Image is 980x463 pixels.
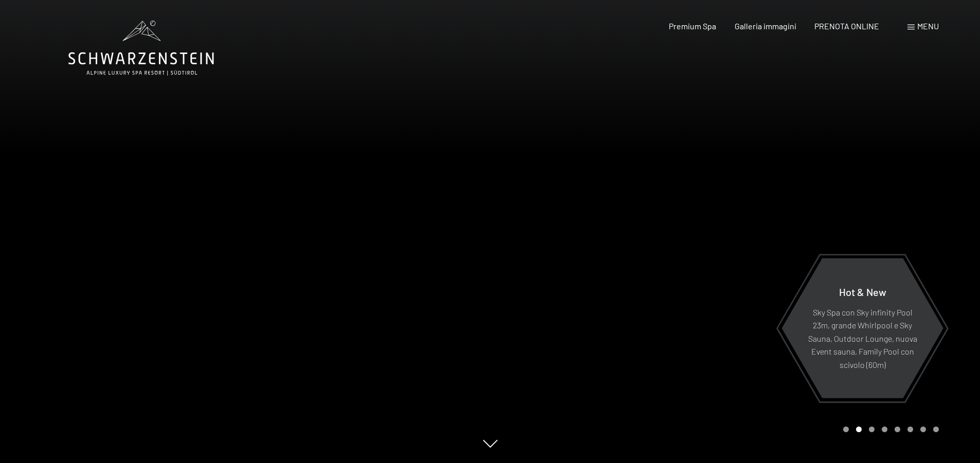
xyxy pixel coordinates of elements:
p: Sky Spa con Sky infinity Pool 23m, grande Whirlpool e Sky Sauna, Outdoor Lounge, nuova Event saun... [807,305,918,371]
div: Carousel Page 8 [933,427,939,432]
span: Hot & New [839,285,886,298]
div: Carousel Page 4 [882,427,887,432]
div: Carousel Pagination [840,427,939,432]
a: PRENOTA ONLINE [814,21,879,31]
a: Hot & New Sky Spa con Sky infinity Pool 23m, grande Whirlpool e Sky Sauna, Outdoor Lounge, nuova ... [781,257,944,399]
div: Carousel Page 6 [907,427,913,432]
a: Galleria immagini [735,21,796,31]
div: Carousel Page 2 (Current Slide) [856,427,862,432]
div: Carousel Page 1 [843,427,849,432]
a: Premium Spa [669,21,716,31]
div: Carousel Page 5 [895,427,900,432]
div: Carousel Page 3 [869,427,875,432]
span: Menu [917,21,939,31]
div: Carousel Page 7 [920,427,926,432]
